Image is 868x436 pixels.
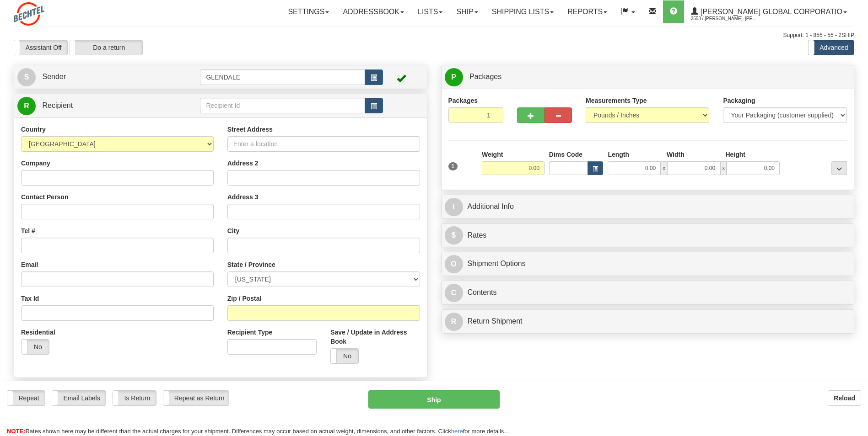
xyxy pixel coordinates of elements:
a: S Sender [17,68,200,86]
div: ... [831,161,847,175]
span: R [17,97,36,115]
a: RReturn Shipment [445,312,851,331]
label: Dims Code [549,150,582,159]
span: $ [445,226,463,245]
label: Packaging [723,96,755,105]
span: C [445,284,463,302]
span: S [17,68,36,86]
label: Width [667,150,685,159]
b: Reload [834,394,855,402]
label: Country [21,125,46,134]
a: Shipping lists [485,0,561,23]
label: Repeat as Return [163,391,229,405]
button: Ship [368,390,499,409]
label: Advanced [809,40,854,55]
span: Sender [42,73,66,80]
label: Tel # [21,226,35,235]
a: $Rates [445,226,851,245]
a: here [451,428,463,435]
span: 1 [448,162,458,170]
label: Measurements Type [586,96,647,105]
iframe: chat widget [847,171,867,265]
label: Repeat [7,391,45,405]
label: Street Address [227,125,273,134]
span: Packages [469,73,501,80]
label: Contact Person [21,192,68,202]
label: Tax Id [21,294,39,303]
input: Enter a location [227,136,420,152]
a: P Packages [445,68,851,86]
img: logo2553.jpg [14,2,44,26]
label: State / Province [227,260,275,269]
input: Recipient Id [200,98,365,113]
label: Length [608,150,629,159]
label: Recipient Type [227,328,273,337]
label: Address 2 [227,159,259,168]
label: Assistant Off [14,40,67,55]
label: Email Labels [52,391,106,405]
label: Email [21,260,38,269]
label: Is Return [113,391,156,405]
span: Recipient [42,101,73,109]
a: Reports [561,0,614,23]
label: No [331,349,358,363]
span: NOTE: [7,428,25,435]
a: CContents [445,283,851,302]
a: Addressbook [336,0,411,23]
a: IAdditional Info [445,197,851,216]
span: P [445,68,463,86]
a: R Recipient [17,96,180,115]
a: Lists [411,0,449,23]
label: Weight [482,150,503,159]
button: Reload [828,390,861,406]
label: Packages [448,96,478,105]
a: OShipment Options [445,255,851,273]
label: Address 3 [227,192,259,202]
span: O [445,255,463,273]
span: x [661,161,667,175]
label: Save / Update in Address Book [330,328,420,346]
a: Settings [281,0,336,23]
label: No [22,340,49,354]
label: City [227,226,239,235]
a: Ship [449,0,485,23]
span: R [445,313,463,331]
input: Sender Id [200,69,365,85]
span: I [445,198,463,216]
label: Do a return [70,40,142,55]
span: 2553 / [PERSON_NAME], [PERSON_NAME] [691,14,760,23]
span: [PERSON_NAME] Global Corporatio [698,8,842,16]
label: Residential [21,328,55,337]
label: Height [725,150,745,159]
a: [PERSON_NAME] Global Corporatio 2553 / [PERSON_NAME], [PERSON_NAME] [684,0,854,23]
label: Company [21,159,50,168]
span: x [720,161,727,175]
label: Zip / Postal [227,294,262,303]
div: Support: 1 - 855 - 55 - 2SHIP [14,32,854,39]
